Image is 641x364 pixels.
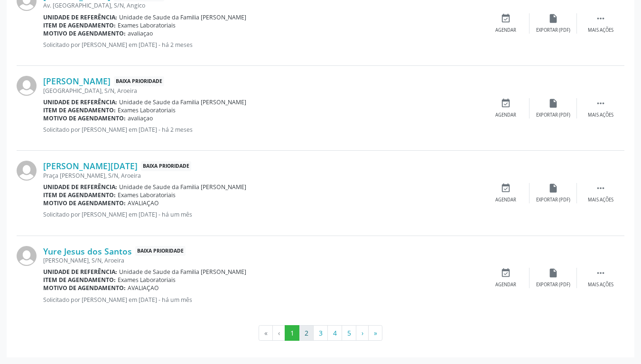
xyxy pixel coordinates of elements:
[548,268,558,278] i: insert_drive_file
[43,191,116,199] b: Item de agendamento:
[327,325,342,341] button: Go to page 4
[43,172,482,180] div: Praça [PERSON_NAME], S/N, Aroeira
[588,27,613,34] div: Mais ações
[548,13,558,24] i: insert_drive_file
[501,98,511,109] i: event_available
[118,21,176,29] span: Exames Laboratoriais
[43,199,126,207] b: Motivo de agendamento:
[135,246,186,256] span: Baixa Prioridade
[118,106,176,114] span: Exames Laboratoriais
[17,246,37,266] img: img
[595,98,606,109] i: 
[43,126,482,134] p: Solicitado por [PERSON_NAME] em [DATE] - há 2 meses
[595,183,606,193] i: 
[43,161,138,171] a: [PERSON_NAME][DATE]
[495,282,516,288] div: Agendar
[17,325,624,341] ul: Pagination
[43,296,482,304] p: Solicitado por [PERSON_NAME] em [DATE] - há um mês
[588,112,613,118] div: Mais ações
[43,41,482,49] p: Solicitado por [PERSON_NAME] em [DATE] - há 2 meses
[128,199,159,207] span: AVALIAÇAO
[118,191,176,199] span: Exames Laboratoriais
[595,268,606,278] i: 
[342,325,356,341] button: Go to page 5
[43,76,111,86] a: [PERSON_NAME]
[128,114,153,122] span: avaliaçao
[368,325,382,341] button: Go to last page
[595,13,606,24] i: 
[536,112,570,118] div: Exportar (PDF)
[17,161,37,181] img: img
[17,76,37,96] img: img
[548,183,558,193] i: insert_drive_file
[495,27,516,34] div: Agendar
[43,268,117,276] b: Unidade de referência:
[501,268,511,278] i: event_available
[495,112,516,118] div: Agendar
[43,246,132,256] a: Yure Jesus dos Santos
[43,183,117,191] b: Unidade de referência:
[536,197,570,203] div: Exportar (PDF)
[501,183,511,193] i: event_available
[43,276,116,284] b: Item de agendamento:
[43,106,116,114] b: Item de agendamento:
[536,27,570,34] div: Exportar (PDF)
[128,29,153,37] span: avaliaçao
[356,325,369,341] button: Go to next page
[118,276,176,284] span: Exames Laboratoriais
[119,98,246,106] span: Unidade de Saude da Familia [PERSON_NAME]
[285,325,299,341] button: Go to page 1
[128,284,159,292] span: AVALIAÇAO
[548,98,558,109] i: insert_drive_file
[43,1,482,9] div: Av. [GEOGRAPHIC_DATA], S/N, Angico
[119,183,246,191] span: Unidade de Saude da Familia [PERSON_NAME]
[495,197,516,203] div: Agendar
[119,268,246,276] span: Unidade de Saude da Familia [PERSON_NAME]
[119,13,246,21] span: Unidade de Saude da Familia [PERSON_NAME]
[588,197,613,203] div: Mais ações
[43,284,126,292] b: Motivo de agendamento:
[141,161,191,171] span: Baixa Prioridade
[43,29,126,37] b: Motivo de agendamento:
[43,256,482,264] div: [PERSON_NAME], S/N, Aroeira
[43,114,126,122] b: Motivo de agendamento:
[501,13,511,24] i: event_available
[313,325,328,341] button: Go to page 3
[536,282,570,288] div: Exportar (PDF)
[299,325,314,341] button: Go to page 2
[43,210,482,218] p: Solicitado por [PERSON_NAME] em [DATE] - há um mês
[43,21,116,29] b: Item de agendamento:
[43,87,482,95] div: [GEOGRAPHIC_DATA], S/N, Aroeira
[43,13,117,21] b: Unidade de referência:
[588,282,613,288] div: Mais ações
[114,76,164,86] span: Baixa Prioridade
[43,98,117,106] b: Unidade de referência:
